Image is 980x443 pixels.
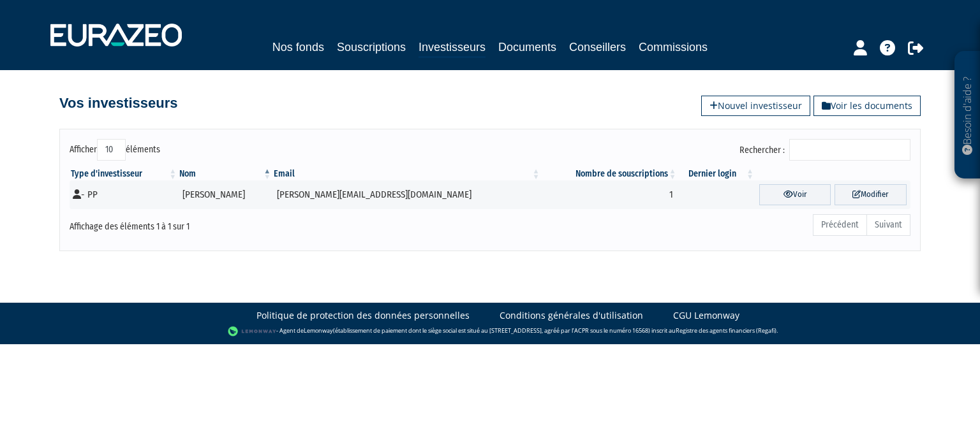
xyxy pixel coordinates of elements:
[701,96,810,116] a: Nouvel investisseur
[542,168,678,180] th: Nombre de souscriptions : activer pour trier la colonne par ordre croissant
[498,38,556,56] a: Documents
[70,213,409,233] div: Affichage des éléments 1 à 1 sur 1
[97,139,126,161] select: Afficheréléments
[960,58,975,173] p: Besoin d'aide ?
[337,38,406,56] a: Souscriptions
[755,168,910,180] th: &nbsp;
[639,38,708,56] a: Commissions
[13,325,967,338] div: - Agent de (établissement de paiement dont le siège social est situé au [STREET_ADDRESS], agréé p...
[676,326,776,335] a: Registre des agents financiers (Regafi)
[178,168,272,180] th: Nom : activer pour trier la colonne par ordre d&eacute;croissant
[178,180,272,209] td: [PERSON_NAME]
[835,184,907,205] a: Modifier
[759,184,831,205] a: Voir
[256,309,470,322] a: Politique de protection des données personnelles
[678,168,755,180] th: Dernier login : activer pour trier la colonne par ordre croissant
[813,96,921,116] a: Voir les documents
[569,38,626,56] a: Conseillers
[304,326,333,335] a: Lemonway
[500,309,643,322] a: Conditions générales d'utilisation
[70,168,178,180] th: Type d'investisseur : activer pour trier la colonne par ordre croissant
[70,139,160,161] label: Afficher éléments
[272,38,324,56] a: Nos fonds
[789,139,910,161] input: Rechercher :
[228,325,277,338] img: logo-lemonway.png
[70,180,178,209] td: - PP
[272,168,541,180] th: Email : activer pour trier la colonne par ordre croissant
[673,309,739,322] a: CGU Lemonway
[272,180,541,209] td: [PERSON_NAME][EMAIL_ADDRESS][DOMAIN_NAME]
[419,38,486,58] a: Investisseurs
[739,139,910,161] label: Rechercher :
[59,96,177,111] h4: Vos investisseurs
[50,24,182,47] img: 1732889491-logotype_eurazeo_blanc_rvb.png
[542,180,678,209] td: 1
